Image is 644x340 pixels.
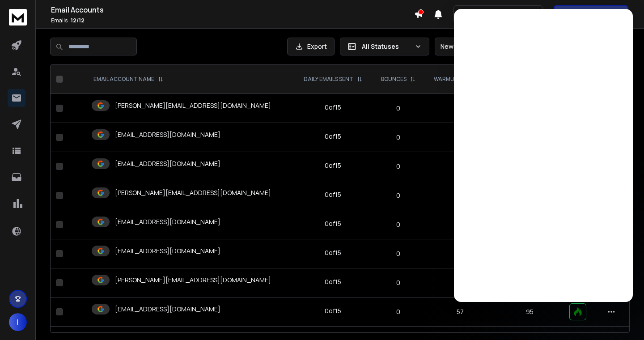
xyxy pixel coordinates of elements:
[325,161,341,170] div: 0 of 15
[434,76,477,83] p: WARMUP EMAILS
[424,152,496,181] td: 48
[115,188,271,197] p: [PERSON_NAME][EMAIL_ADDRESS][DOMAIN_NAME]
[377,307,419,316] p: 0
[377,220,419,229] p: 0
[115,130,220,139] p: [EMAIL_ADDRESS][DOMAIN_NAME]
[424,94,496,123] td: 44
[435,38,493,55] button: Newest
[51,17,414,24] p: Emails :
[115,101,271,110] p: [PERSON_NAME][EMAIL_ADDRESS][DOMAIN_NAME]
[9,313,27,331] button: I
[496,297,564,327] td: 95
[115,217,220,226] p: [EMAIL_ADDRESS][DOMAIN_NAME]
[424,123,496,152] td: 44
[325,190,341,199] div: 0 of 15
[424,297,496,327] td: 57
[377,133,419,142] p: 0
[454,9,633,302] iframe: Intercom live chat
[93,76,163,83] div: EMAIL ACCOUNT NAME
[377,104,419,113] p: 0
[325,248,341,257] div: 0 of 15
[424,268,496,297] td: 57
[554,5,628,23] button: Get Free Credits
[377,162,419,171] p: 0
[424,181,496,210] td: 45
[304,76,353,83] p: DAILY EMAILS SENT
[611,309,633,331] iframe: Intercom live chat
[325,132,341,141] div: 0 of 15
[9,9,27,25] img: logo
[325,219,341,228] div: 0 of 15
[115,159,220,168] p: [EMAIL_ADDRESS][DOMAIN_NAME]
[377,249,419,258] p: 0
[71,17,85,24] span: 12 / 12
[115,305,220,314] p: [EMAIL_ADDRESS][DOMAIN_NAME]
[115,276,271,285] p: [PERSON_NAME][EMAIL_ADDRESS][DOMAIN_NAME]
[424,239,496,268] td: 44
[424,210,496,239] td: 40
[325,306,341,315] div: 0 of 15
[381,76,407,83] p: BOUNCES
[377,278,419,287] p: 0
[287,38,335,55] button: Export
[377,191,419,200] p: 0
[115,246,220,255] p: [EMAIL_ADDRESS][DOMAIN_NAME]
[362,42,411,51] p: All Statuses
[325,277,341,286] div: 0 of 15
[325,103,341,112] div: 0 of 15
[51,4,414,15] h1: Email Accounts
